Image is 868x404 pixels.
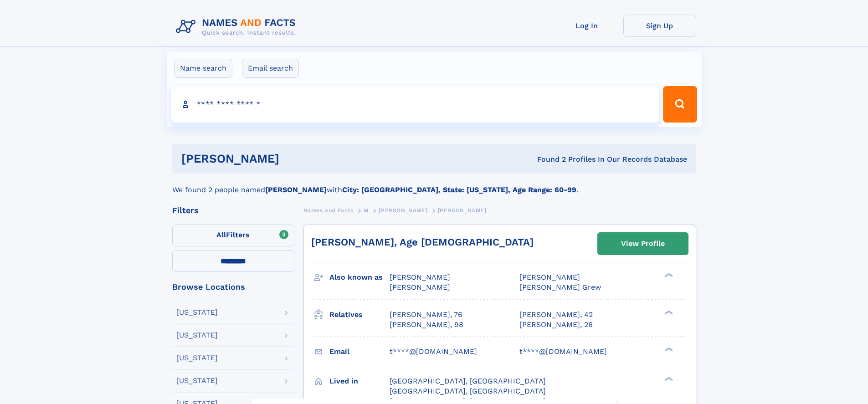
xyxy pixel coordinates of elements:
[176,354,218,362] div: [US_STATE]
[176,332,218,339] div: [US_STATE]
[438,207,487,214] span: [PERSON_NAME]
[519,283,601,291] span: [PERSON_NAME] Grew
[176,377,218,384] div: [US_STATE]
[329,307,390,322] h3: Relatives
[364,207,369,214] span: M
[172,225,294,246] label: Filters
[172,206,294,215] div: Filters
[390,377,546,385] span: [GEOGRAPHIC_DATA], [GEOGRAPHIC_DATA]
[390,273,450,281] span: [PERSON_NAME]
[519,320,593,330] a: [PERSON_NAME], 26
[329,373,390,389] h3: Lived in
[519,310,593,320] a: [PERSON_NAME], 42
[216,230,226,239] span: All
[663,272,673,278] div: ❯
[172,15,303,39] img: Logo Names and Facts
[623,15,696,37] a: Sign Up
[176,309,218,316] div: [US_STATE]
[242,59,299,78] label: Email search
[390,310,462,320] a: [PERSON_NAME], 76
[303,205,354,216] a: Names and Facts
[663,376,673,382] div: ❯
[171,86,659,123] input: search input
[408,154,687,164] div: Found 2 Profiles In Our Records Database
[390,320,463,330] a: [PERSON_NAME], 98
[663,309,673,315] div: ❯
[621,233,665,254] div: View Profile
[598,233,688,255] a: View Profile
[342,185,576,194] b: City: [GEOGRAPHIC_DATA], State: [US_STATE], Age Range: 60-99
[181,153,408,164] h1: [PERSON_NAME]
[311,236,534,248] a: [PERSON_NAME], Age [DEMOGRAPHIC_DATA]
[172,283,294,291] div: Browse Locations
[379,205,427,216] a: [PERSON_NAME]
[519,273,580,281] span: [PERSON_NAME]
[663,346,673,352] div: ❯
[364,205,369,216] a: M
[265,185,327,194] b: [PERSON_NAME]
[329,344,390,359] h3: Email
[390,387,546,395] span: [GEOGRAPHIC_DATA], [GEOGRAPHIC_DATA]
[663,86,697,123] button: Search Button
[329,270,390,285] h3: Also known as
[174,59,232,78] label: Name search
[172,174,696,195] div: We found 2 people named with .
[379,207,427,214] span: [PERSON_NAME]
[390,283,450,291] span: [PERSON_NAME]
[550,15,623,37] a: Log In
